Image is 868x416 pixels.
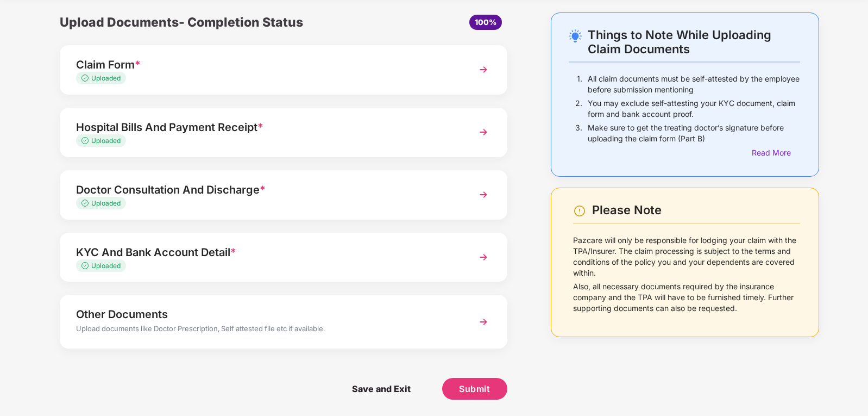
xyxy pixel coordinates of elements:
[459,383,490,395] span: Submit
[60,13,358,32] div: Upload Documents- Completion Status
[573,281,800,314] p: Also, all necessary documents required by the insurance company and the TPA will have to be furni...
[588,28,800,56] div: Things to Note While Uploading Claim Documents
[76,119,456,136] div: Hospital Bills And Payment Receipt
[588,122,800,144] p: Make sure to get the treating doctor’s signature before uploading the claim form (Part B)
[442,378,507,400] button: Submit
[588,73,800,95] p: All claim documents must be self-attested by the employee before submission mentioning
[575,98,582,120] p: 2.
[592,203,800,218] div: Please Note
[76,306,456,323] div: Other Documents
[577,73,582,95] p: 1.
[341,378,422,400] span: Save and Exit
[573,204,586,218] img: svg+xml;base64,PHN2ZyBpZD0iV2FybmluZ18tXzI0eDI0IiBkYXRhLW5hbWU9Ildhcm5pbmcgLSAyNHgyNCIgeG1sbnM9Im...
[474,185,493,204] img: svg+xml;base64,PHN2ZyBpZD0iTmV4dCIgeG1sbnM9Imh0dHA6Ly93d3cudzMub3JnLzIwMDAvc3ZnIiB3aWR0aD0iMzYiIG...
[569,29,582,42] img: svg+xml;base64,PHN2ZyB4bWxucz0iaHR0cDovL3d3dy53My5vcmcvMjAwMC9zdmciIHdpZHRoPSIyNC4wOTMiIGhlaWdodD...
[573,235,800,278] p: Pazcare will only be responsible for lodging your claim with the TPA/Insurer. The claim processin...
[91,136,121,145] span: Uploaded
[76,56,456,73] div: Claim Form
[474,60,493,79] img: svg+xml;base64,PHN2ZyBpZD0iTmV4dCIgeG1sbnM9Imh0dHA6Ly93d3cudzMub3JnLzIwMDAvc3ZnIiB3aWR0aD0iMzYiIG...
[575,122,582,144] p: 3.
[76,323,456,337] div: Upload documents like Doctor Prescription, Self attested file etc if available.
[588,98,800,120] p: You may exclude self-attesting your KYC document, claim form and bank account proof.
[81,137,91,144] img: svg+xml;base64,PHN2ZyB4bWxucz0iaHR0cDovL3d3dy53My5vcmcvMjAwMC9zdmciIHdpZHRoPSIxMy4zMzMiIGhlaWdodD...
[752,147,800,159] div: Read More
[81,74,91,82] img: svg+xml;base64,PHN2ZyB4bWxucz0iaHR0cDovL3d3dy53My5vcmcvMjAwMC9zdmciIHdpZHRoPSIxMy4zMzMiIGhlaWdodD...
[76,244,456,261] div: KYC And Bank Account Detail
[91,262,121,270] span: Uploaded
[474,312,493,332] img: svg+xml;base64,PHN2ZyBpZD0iTmV4dCIgeG1sbnM9Imh0dHA6Ly93d3cudzMub3JnLzIwMDAvc3ZnIiB3aWR0aD0iMzYiIG...
[76,181,456,198] div: Doctor Consultation And Discharge
[91,74,121,82] span: Uploaded
[81,262,91,269] img: svg+xml;base64,PHN2ZyB4bWxucz0iaHR0cDovL3d3dy53My5vcmcvMjAwMC9zdmciIHdpZHRoPSIxMy4zMzMiIGhlaWdodD...
[81,200,91,207] img: svg+xml;base64,PHN2ZyB4bWxucz0iaHR0cDovL3d3dy53My5vcmcvMjAwMC9zdmciIHdpZHRoPSIxMy4zMzMiIGhlaWdodD...
[91,199,121,207] span: Uploaded
[474,122,493,142] img: svg+xml;base64,PHN2ZyBpZD0iTmV4dCIgeG1sbnM9Imh0dHA6Ly93d3cudzMub3JnLzIwMDAvc3ZnIiB3aWR0aD0iMzYiIG...
[474,247,493,267] img: svg+xml;base64,PHN2ZyBpZD0iTmV4dCIgeG1sbnM9Imh0dHA6Ly93d3cudzMub3JnLzIwMDAvc3ZnIiB3aWR0aD0iMzYiIG...
[475,17,496,27] span: 100%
